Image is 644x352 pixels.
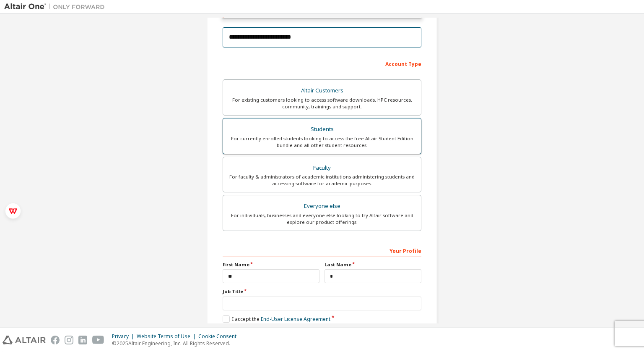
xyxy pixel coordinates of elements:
[112,333,137,340] div: Privacy
[92,336,104,344] img: youtube.svg
[223,57,421,70] div: Account Type
[198,333,241,340] div: Cookie Consent
[223,261,319,268] label: First Name
[228,135,416,149] div: For currently enrolled students looking to access the free Altair Student Edition bundle and all ...
[65,336,73,344] img: instagram.svg
[261,315,330,323] a: End-User License Agreement
[228,200,416,212] div: Everyone else
[228,162,416,174] div: Faculty
[4,3,109,11] img: Altair One
[223,288,421,295] label: Job Title
[78,336,87,344] img: linkedin.svg
[228,123,416,135] div: Students
[51,336,60,344] img: facebook.svg
[223,244,421,257] div: Your Profile
[3,336,46,344] img: altair_logo.svg
[228,85,416,97] div: Altair Customers
[223,315,330,323] label: I accept the
[228,212,416,226] div: For individuals, businesses and everyone else looking to try Altair software and explore our prod...
[228,173,416,187] div: For faculty & administrators of academic institutions administering students and accessing softwa...
[112,340,241,347] p: © 2025 Altair Engineering, Inc. All Rights Reserved.
[228,97,416,110] div: For existing customers looking to access software downloads, HPC resources, community, trainings ...
[325,261,421,268] label: Last Name
[137,333,198,340] div: Website Terms of Use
